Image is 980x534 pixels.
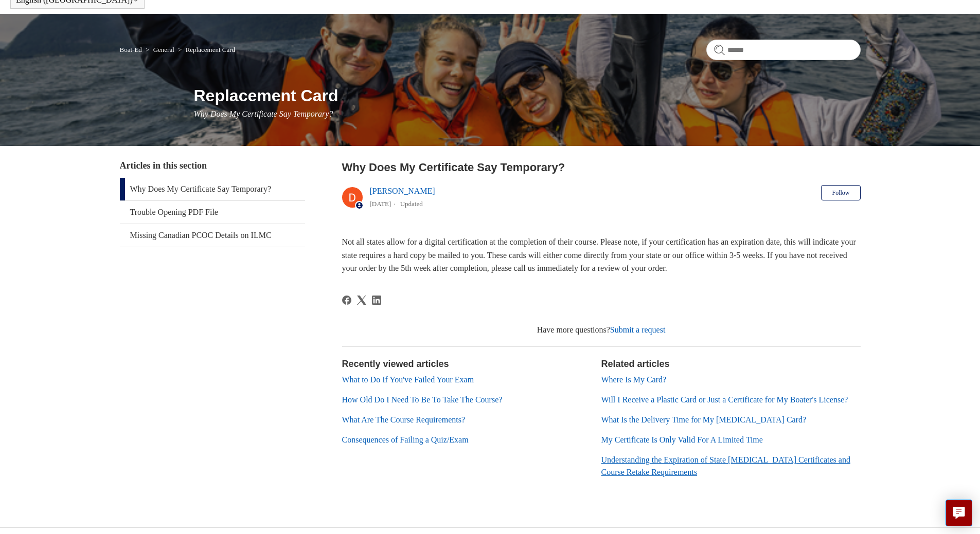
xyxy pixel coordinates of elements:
[120,178,305,200] a: Why Does My Certificate Say Temporary?
[342,357,591,371] h2: Recently viewed articles
[601,455,850,476] a: Understanding the Expiration of State [MEDICAL_DATA] Certificates and Course Retake Requirements
[153,46,174,53] a: General
[186,46,235,53] a: Replacement Card
[370,200,391,208] time: 03/01/2024, 17:22
[342,296,351,305] svg: Share this page on Facebook
[342,296,351,305] a: Facebook
[120,224,305,247] a: Missing Canadian PCOC Details on ILMC
[120,201,305,224] a: Trouble Opening PDF File
[601,415,807,424] a: What Is the Delivery Time for My [MEDICAL_DATA] Card?
[120,160,207,171] span: Articles in this section
[601,357,861,371] h2: Related articles
[342,159,861,176] h2: Why Does My Certificate Say Temporary?
[194,83,861,108] h1: Replacement Card
[120,46,142,53] a: Boat-Ed
[601,435,763,444] a: My Certificate Is Only Valid For A Limited Time
[120,46,144,53] li: Boat-Ed
[342,237,856,272] span: Not all states allow for a digital certification at the completion of their course. Please note, ...
[357,296,366,305] a: X Corp
[342,375,474,384] a: What to Do If You've Failed Your Exam
[706,40,861,60] input: Search
[144,46,176,53] li: General
[601,395,848,404] a: Will I Receive a Plastic Card or Just a Certificate for My Boater's License?
[400,200,423,208] li: Updated
[342,435,469,444] a: Consequences of Failing a Quiz/Exam
[601,375,667,384] a: Where Is My Card?
[946,500,972,526] button: Live chat
[372,296,381,305] a: LinkedIn
[610,325,666,334] a: Submit a request
[821,185,860,200] button: Follow Article
[194,109,333,118] span: Why Does My Certificate Say Temporary?
[342,395,503,404] a: How Old Do I Need To Be To Take The Course?
[370,187,435,195] a: [PERSON_NAME]
[372,296,381,305] svg: Share this page on LinkedIn
[342,324,861,336] div: Have more questions?
[342,415,466,424] a: What Are The Course Requirements?
[176,46,235,53] li: Replacement Card
[357,296,366,305] svg: Share this page on X Corp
